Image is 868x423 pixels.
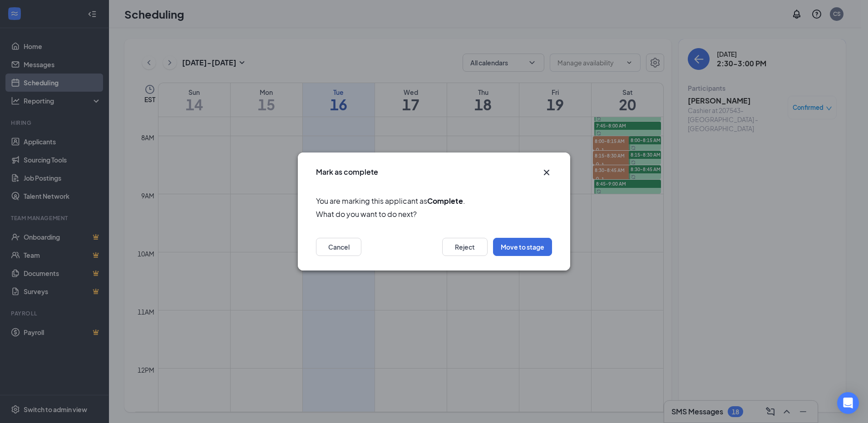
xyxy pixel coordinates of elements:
button: Reject [442,238,488,256]
svg: Cross [541,167,552,178]
button: Cancel [316,238,361,256]
button: Close [541,167,552,178]
b: Complete [427,196,463,206]
button: Move to stage [493,238,552,256]
span: What do you want to do next? [316,208,552,220]
div: Open Intercom Messenger [837,392,859,414]
span: You are marking this applicant as . [316,195,552,207]
h3: Mark as complete [316,167,378,177]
